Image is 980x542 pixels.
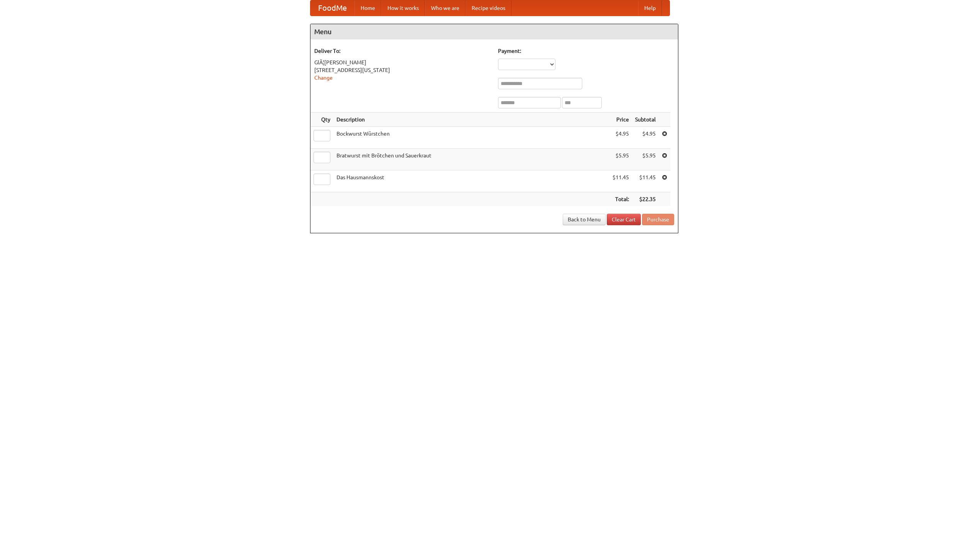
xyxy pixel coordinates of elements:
[310,113,333,127] th: Qty
[333,170,609,192] td: Das Hausmannskost
[632,113,659,127] th: Subtotal
[333,149,609,170] td: Bratwurst mit Brötchen und Sauerkraut
[314,66,490,74] div: [STREET_ADDRESS][US_STATE]
[425,0,465,16] a: Who we are
[563,214,606,225] a: Back to Menu
[310,0,354,16] a: FoodMe
[609,127,632,149] td: $4.95
[310,24,678,39] h4: Menu
[642,214,674,225] button: Purchase
[333,113,609,127] th: Description
[333,127,609,149] td: Bockwurst Würstchen
[314,47,490,55] h5: Deliver To:
[609,149,632,170] td: $5.95
[632,170,659,192] td: $11.45
[314,75,333,81] a: Change
[632,127,659,149] td: $4.95
[354,0,381,16] a: Home
[465,0,511,16] a: Recipe videos
[314,59,490,66] div: GlÃ¦[PERSON_NAME]
[498,47,674,55] h5: Payment:
[632,192,659,206] th: $22.35
[381,0,425,16] a: How it works
[609,170,632,192] td: $11.45
[609,113,632,127] th: Price
[632,149,659,170] td: $5.95
[607,214,641,225] a: Clear Cart
[609,192,632,206] th: Total:
[638,0,662,16] a: Help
